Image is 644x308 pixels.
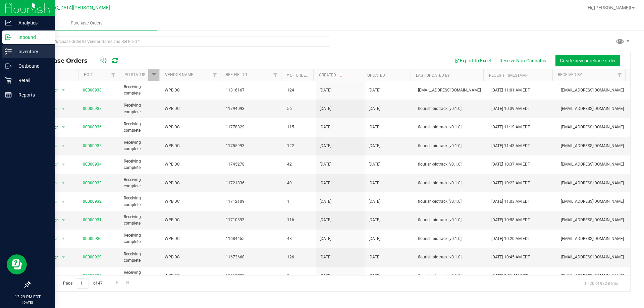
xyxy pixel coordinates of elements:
a: Filter [209,69,220,81]
span: [DATE] [320,217,331,223]
span: [DATE] [320,106,331,112]
span: [DATE] 11:43 AM EDT [491,143,530,149]
a: # Of Orderlines [286,73,319,78]
span: [DATE] [369,198,380,205]
span: Receiving complete [124,158,157,171]
span: select [59,234,68,243]
span: 116 [287,217,312,223]
a: 00000929 [83,255,102,259]
span: [EMAIL_ADDRESS][DOMAIN_NAME] [561,87,626,94]
span: 56 [287,106,312,112]
span: select [59,178,68,188]
p: Reports [12,91,52,99]
p: [DATE] [3,300,52,305]
span: Receiving complete [124,214,157,227]
span: 11668727 [226,273,279,279]
span: [DATE] [369,161,380,168]
span: select [59,197,68,206]
span: 11710393 [226,217,279,223]
span: flourish-biotrack [v0.1.0] [418,198,483,205]
span: WPB DC [165,106,218,112]
span: [DATE] 11:19 AM EDT [491,124,530,130]
span: 122 [287,143,312,149]
span: [DATE] 10:20 AM EDT [491,236,530,242]
span: Receiving complete [124,195,157,208]
span: [DATE] [320,143,331,149]
span: [DATE] [320,124,331,130]
inline-svg: Outbound [5,63,12,69]
span: [DATE] [320,180,331,186]
span: select [59,141,68,150]
span: select [59,85,68,95]
a: Vendor Name [165,72,193,77]
span: select [59,215,68,225]
span: WPB DC [165,254,218,260]
a: Receipt Timestamp [489,73,528,78]
span: WPB DC [165,143,218,149]
span: 1 [287,273,312,279]
a: Filter [148,69,159,81]
span: [EMAIL_ADDRESS][DOMAIN_NAME] [561,217,626,223]
span: [EMAIL_ADDRESS][DOMAIN_NAME] [561,198,626,205]
span: 115 [287,124,312,130]
a: 00000928 [83,273,102,278]
a: 00000935 [83,143,102,148]
span: [EMAIL_ADDRESS][DOMAIN_NAME] [561,143,626,149]
span: 11816167 [226,87,279,94]
button: Receive Non-Cannabis [495,55,550,66]
span: WPB DC [165,124,218,130]
inline-svg: Inbound [5,34,12,41]
span: flourish-biotrack [v0.1.0] [418,106,483,112]
span: flourish-biotrack [v0.1.0] [418,236,483,242]
a: PO Status [124,72,145,77]
a: Updated [367,73,385,78]
span: Page of 47 [57,278,108,289]
span: [DATE] [369,217,380,223]
span: [DATE] [369,106,380,112]
a: PO # [84,72,93,77]
p: Analytics [12,19,52,27]
span: [DATE] [320,254,331,260]
span: Receiving complete [124,251,157,264]
a: Last Updated By [416,73,450,78]
inline-svg: Retail [5,77,12,84]
p: Inventory [12,48,52,56]
span: [DATE] [369,180,380,186]
span: Create new purchase order [560,58,616,63]
span: WPB DC [165,161,218,168]
span: [EMAIL_ADDRESS][DOMAIN_NAME] [561,254,626,260]
span: 11712109 [226,198,279,205]
span: flourish-biotrack [v0.1.0] [418,124,483,130]
span: 11684455 [226,236,279,242]
a: Filter [614,69,625,81]
span: flourish-biotrack [v0.1.0] [418,161,483,168]
span: [DATE] [320,161,331,168]
a: 00000930 [83,236,102,241]
span: 11794093 [226,106,279,112]
span: 124 [287,87,312,94]
span: select [59,253,68,262]
input: 1 [77,278,89,289]
span: [DATE] [369,143,380,149]
span: select [59,104,68,114]
a: 00000933 [83,181,102,185]
span: [DATE] [320,198,331,205]
inline-svg: Analytics [5,19,12,26]
span: 11778829 [226,124,279,130]
span: 11745278 [226,161,279,168]
span: Hi, [PERSON_NAME]! [588,5,631,10]
span: [EMAIL_ADDRESS][DOMAIN_NAME] [561,106,626,112]
iframe: Resource center [7,254,27,274]
p: 12:29 PM EDT [3,294,52,300]
span: [DATE] [369,124,380,130]
span: 11673668 [226,254,279,260]
span: [DATE] [369,273,380,279]
span: Receiving complete [124,139,157,152]
span: [EMAIL_ADDRESS][DOMAIN_NAME] [561,161,626,168]
a: Filter [270,69,281,81]
span: 42 [287,161,312,168]
span: [EMAIL_ADDRESS][DOMAIN_NAME] [418,87,483,94]
span: 11721836 [226,180,279,186]
span: [DATE] [369,87,380,94]
span: WPB DC [165,198,218,205]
